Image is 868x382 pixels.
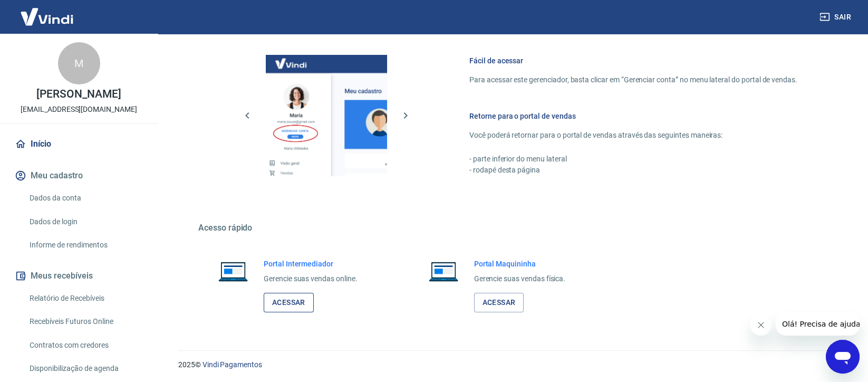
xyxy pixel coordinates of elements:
img: Imagem de um notebook aberto [421,259,466,284]
a: Início [13,132,145,156]
p: [EMAIL_ADDRESS][DOMAIN_NAME] [21,104,137,115]
h6: Portal Intermediador [264,259,358,269]
h6: Fácil de acessar [469,55,797,66]
p: - rodapé desta página [469,165,797,176]
span: Olá! Precisa de ajuda? [6,7,89,16]
a: Vindi Pagamentos [202,360,262,369]
p: Gerencie suas vendas online. [264,273,358,284]
img: Vindi [13,1,81,33]
p: Para acessar este gerenciador, basta clicar em “Gerenciar conta” no menu lateral do portal de ven... [469,74,797,85]
button: Meus recebíveis [13,264,145,288]
p: [PERSON_NAME] [36,89,121,100]
div: M [58,42,100,84]
a: Dados de login [25,211,145,233]
iframe: Close message [750,314,771,336]
a: Informe de rendimentos [25,234,145,256]
img: Imagem de um notebook aberto [211,259,255,284]
a: Recebíveis Futuros Online [25,311,145,332]
img: Imagem da dashboard mostrando o botão de gerenciar conta na sidebar no lado esquerdo [266,55,387,176]
h5: Acesso rápido [198,223,823,233]
iframe: Button to launch messaging window [826,340,860,374]
p: Você poderá retornar para o portal de vendas através das seguintes maneiras: [469,130,797,141]
a: Relatório de Recebíveis [25,288,145,309]
a: Contratos com credores [25,335,145,356]
a: Acessar [264,293,314,312]
button: Meu cadastro [13,164,145,187]
p: - parte inferior do menu lateral [469,154,797,165]
h6: Retorne para o portal de vendas [469,111,797,121]
h6: Portal Maquininha [474,259,566,269]
p: 2025 © [178,359,843,370]
button: Sair [817,7,855,27]
iframe: Message from company [776,312,860,336]
p: Gerencie suas vendas física. [474,273,566,284]
a: Disponibilização de agenda [25,358,145,379]
a: Acessar [474,293,524,312]
a: Dados da conta [25,187,145,209]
